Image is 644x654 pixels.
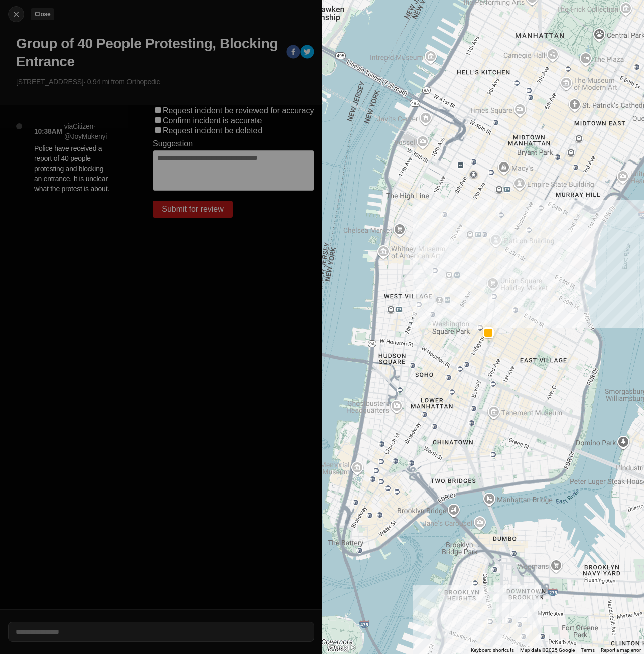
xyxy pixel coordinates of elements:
[300,45,314,61] button: twitter
[153,201,233,218] button: Submit for review
[163,116,262,125] label: Confirm incident is accurate
[163,106,314,115] label: Request incident be reviewed for accuracy
[325,641,358,654] img: Google
[16,77,314,87] p: [STREET_ADDRESS] · 0.94 mi from Orthopedic
[471,647,514,654] button: Keyboard shortcuts
[520,647,575,653] span: Map data ©2025 Google
[601,647,641,653] a: Report a map error
[34,126,62,136] p: 10:38AM
[35,11,50,18] small: Close
[163,126,262,135] label: Request incident be deleted
[153,139,193,148] label: Suggestion
[325,641,358,654] a: Open this area in Google Maps (opens a new window)
[286,45,300,61] button: facebook
[8,6,24,22] button: cancelClose
[581,647,595,653] a: Terms (opens in new tab)
[16,35,278,71] h1: Group of 40 People Protesting, Blocking Entrance
[11,9,21,19] img: cancel
[34,143,112,194] p: Police have received a report of 40 people protesting and blocking an entrance. It is unclear wha...
[64,121,112,141] p: via Citizen · @ JoyMukenyi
